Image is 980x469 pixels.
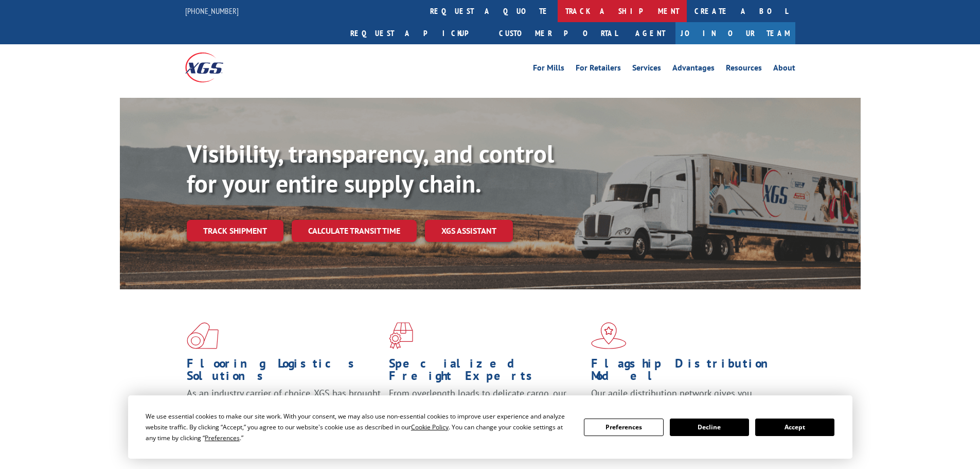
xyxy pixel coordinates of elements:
span: Cookie Policy [411,423,449,431]
h1: Flagship Distribution Model [591,357,786,387]
a: Join Our Team [675,22,795,44]
a: Advantages [672,64,715,75]
a: XGS ASSISTANT [425,220,513,242]
a: [PHONE_NUMBER] [185,6,239,16]
button: Preferences [584,419,663,436]
b: Visibility, transparency, and control for your entire supply chain. [187,137,554,199]
div: We use essential cookies to make our site work. With your consent, we may also use non-essential ... [146,411,572,443]
div: Cookie Consent Prompt [128,395,852,459]
a: Calculate transit time [292,220,417,242]
a: Services [632,64,661,75]
p: From overlength loads to delicate cargo, our experienced staff knows the best way to move your fr... [389,387,583,433]
a: Agent [625,22,675,44]
a: About [773,64,795,75]
h1: Specialized Freight Experts [389,357,583,387]
img: xgs-icon-focused-on-flooring-red [389,322,413,349]
button: Decline [670,419,749,436]
a: Resources [726,64,762,75]
button: Accept [755,419,834,436]
span: Our agile distribution network gives you nationwide inventory management on demand. [591,387,780,411]
a: For Retailers [576,64,621,75]
img: xgs-icon-flagship-distribution-model-red [591,322,627,349]
a: For Mills [533,64,564,75]
a: Request a pickup [343,22,491,44]
a: Track shipment [187,220,283,241]
h1: Flooring Logistics Solutions [187,357,381,387]
a: Customer Portal [491,22,625,44]
span: Preferences [205,433,240,442]
img: xgs-icon-total-supply-chain-intelligence-red [187,322,219,349]
span: As an industry carrier of choice, XGS has brought innovation and dedication to flooring logistics... [187,387,381,424]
